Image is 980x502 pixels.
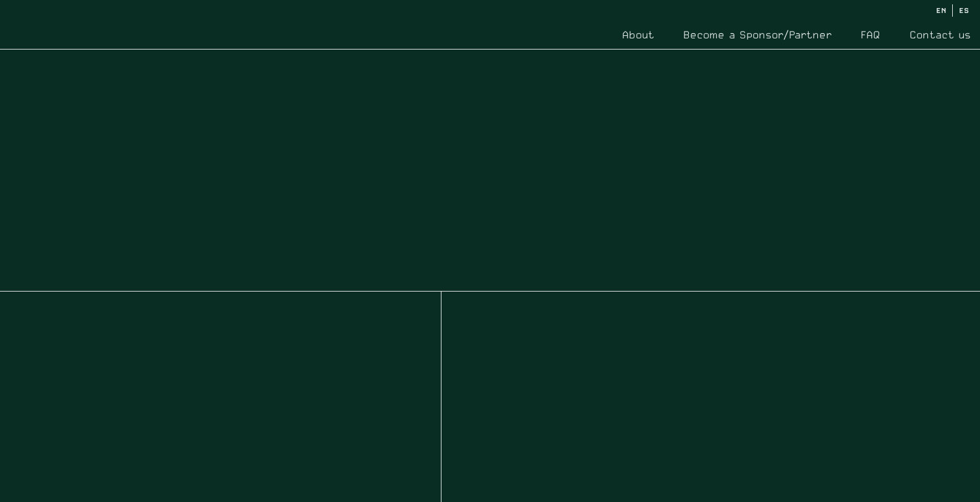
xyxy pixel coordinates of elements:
[908,25,971,45] a: Contact us
[682,25,833,45] a: Become a Sponsor/Partner
[954,2,974,19] a: ES
[860,25,880,45] a: FAQ
[621,25,655,45] a: About
[931,2,951,19] a: EN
